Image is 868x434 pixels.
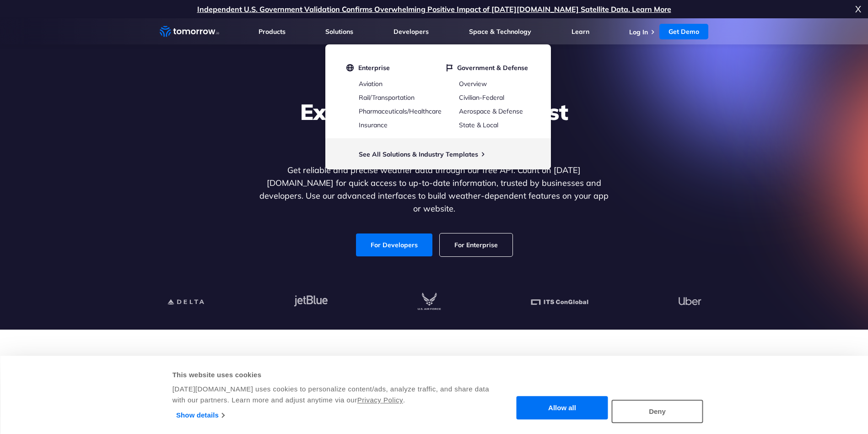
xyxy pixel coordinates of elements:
a: Products [259,27,286,36]
a: Show details [176,408,224,422]
a: Home link [160,25,219,38]
a: For Developers [356,233,432,256]
a: Independent U.S. Government Validation Confirms Overwhelming Positive Impact of [DATE][DOMAIN_NAM... [197,5,671,14]
a: Civilian-Federal [459,93,504,102]
a: Get Demo [659,24,708,39]
span: Enterprise [358,64,390,72]
a: Developers [394,27,429,36]
span: Government & Defense [457,64,528,72]
a: Pharmaceuticals/Healthcare [359,107,442,115]
button: Deny [612,400,703,423]
div: This website uses cookies [173,369,491,380]
button: Allow all [517,396,608,420]
a: Privacy Policy [357,396,403,404]
a: Log In [629,28,648,36]
a: Space & Technology [469,27,531,36]
a: Rail/Transportation [359,93,415,102]
div: [DATE][DOMAIN_NAME] uses cookies to personalize content/ads, analyze traffic, and share data with... [173,384,491,406]
a: Insurance [359,121,388,129]
a: See All Solutions & Industry Templates [359,150,478,158]
a: Aviation [359,80,383,88]
a: For Enterprise [440,233,512,256]
a: Overview [459,80,487,88]
img: globe.svg [346,64,354,72]
a: Aerospace & Defense [459,107,523,115]
h1: Explore the World’s Best Weather API [258,98,611,153]
img: flag.svg [447,64,453,72]
p: Get reliable and precise weather data through our free API. Count on [DATE][DOMAIN_NAME] for quic... [258,164,611,215]
a: State & Local [459,121,498,129]
a: Solutions [325,27,353,36]
a: Learn [571,27,589,36]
